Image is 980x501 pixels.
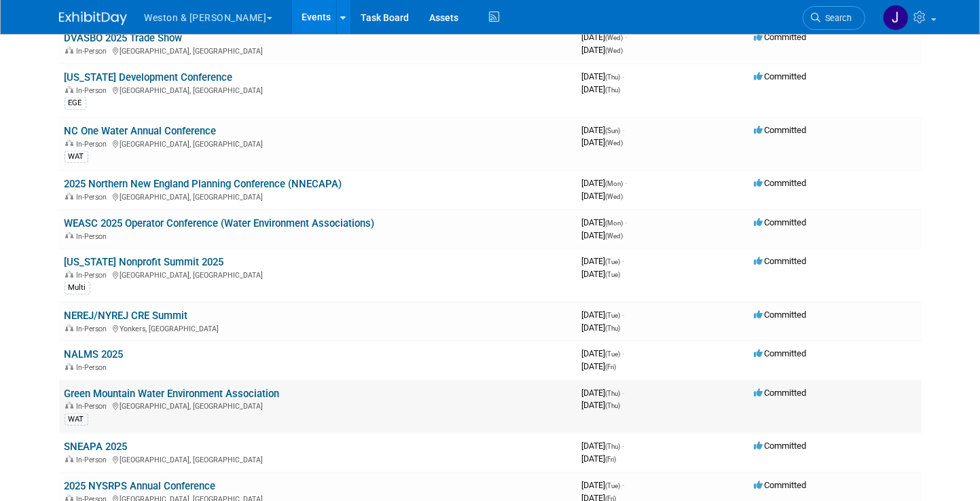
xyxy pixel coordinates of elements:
[755,348,807,358] span: Committed
[606,219,623,227] span: (Mon)
[65,138,571,149] div: [GEOGRAPHIC_DATA], [GEOGRAPHIC_DATA]
[623,441,625,451] span: -
[77,324,111,333] span: In-Person
[582,45,623,55] span: [DATE]
[582,400,621,410] span: [DATE]
[606,139,623,147] span: (Wed)
[623,388,625,398] span: -
[65,269,571,280] div: [GEOGRAPHIC_DATA], [GEOGRAPHIC_DATA]
[65,324,73,331] img: In-Person Event
[77,456,111,464] span: In-Person
[65,282,90,294] div: Multi
[606,482,621,489] span: (Tue)
[65,84,571,95] div: [GEOGRAPHIC_DATA], [GEOGRAPHIC_DATA]
[77,140,111,149] span: In-Person
[755,441,807,451] span: Committed
[77,271,111,280] span: In-Person
[803,6,865,30] a: Search
[606,86,621,94] span: (Thu)
[606,127,621,134] span: (Sun)
[65,388,280,400] a: Green Mountain Water Environment Association
[606,402,621,409] span: (Thu)
[582,191,623,201] span: [DATE]
[606,363,617,371] span: (Fri)
[77,47,111,56] span: In-Person
[582,256,625,266] span: [DATE]
[755,32,807,42] span: Committed
[65,441,128,453] a: SNEAPA 2025
[582,322,621,333] span: [DATE]
[65,256,224,268] a: [US_STATE] Nonprofit Summit 2025
[582,84,621,94] span: [DATE]
[65,47,73,54] img: In-Person Event
[755,178,807,188] span: Committed
[623,348,625,358] span: -
[65,86,73,93] img: In-Person Event
[65,125,217,137] a: NC One Water Annual Conference
[65,45,571,56] div: [GEOGRAPHIC_DATA], [GEOGRAPHIC_DATA]
[582,453,617,464] span: [DATE]
[77,193,111,202] span: In-Person
[606,350,621,358] span: (Tue)
[582,32,628,42] span: [DATE]
[65,151,88,163] div: WAT
[582,441,625,451] span: [DATE]
[65,97,86,109] div: EGE
[65,480,216,492] a: 2025 NYSRPS Annual Conference
[755,71,807,81] span: Committed
[77,232,111,241] span: In-Person
[606,456,617,463] span: (Fri)
[582,71,625,81] span: [DATE]
[65,453,571,464] div: [GEOGRAPHIC_DATA], [GEOGRAPHIC_DATA]
[582,348,625,358] span: [DATE]
[606,47,623,54] span: (Wed)
[77,86,111,95] span: In-Person
[65,322,571,333] div: Yonkers, [GEOGRAPHIC_DATA]
[606,443,621,450] span: (Thu)
[582,125,625,135] span: [DATE]
[65,232,73,239] img: In-Person Event
[606,390,621,397] span: (Thu)
[755,310,807,320] span: Committed
[606,180,623,187] span: (Mon)
[623,71,625,81] span: -
[755,388,807,398] span: Committed
[606,34,623,41] span: (Wed)
[65,217,375,229] a: WEASC 2025 Operator Conference (Water Environment Associations)
[582,480,625,490] span: [DATE]
[755,125,807,135] span: Committed
[606,258,621,265] span: (Tue)
[755,480,807,490] span: Committed
[623,256,625,266] span: -
[582,361,617,371] span: [DATE]
[625,178,628,188] span: -
[582,230,623,240] span: [DATE]
[606,193,623,200] span: (Wed)
[59,12,127,25] img: ExhibitDay
[606,73,621,81] span: (Thu)
[582,137,623,147] span: [DATE]
[65,140,73,147] img: In-Person Event
[606,271,621,278] span: (Tue)
[65,363,73,370] img: In-Person Event
[65,456,73,462] img: In-Person Event
[65,178,342,190] a: 2025 Northern New England Planning Conference (NNECAPA)
[755,217,807,227] span: Committed
[582,388,625,398] span: [DATE]
[625,32,628,42] span: -
[77,363,111,372] span: In-Person
[65,191,571,202] div: [GEOGRAPHIC_DATA], [GEOGRAPHIC_DATA]
[606,324,621,332] span: (Thu)
[77,402,111,411] span: In-Person
[625,217,628,227] span: -
[65,32,183,44] a: DVASBO 2025 Trade Show
[65,193,73,200] img: In-Person Event
[582,310,625,320] span: [DATE]
[65,348,124,360] a: NALMS 2025
[606,312,621,319] span: (Tue)
[65,310,188,322] a: NEREJ/NYREJ CRE Summit
[623,310,625,320] span: -
[582,178,628,188] span: [DATE]
[755,256,807,266] span: Committed
[582,269,621,279] span: [DATE]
